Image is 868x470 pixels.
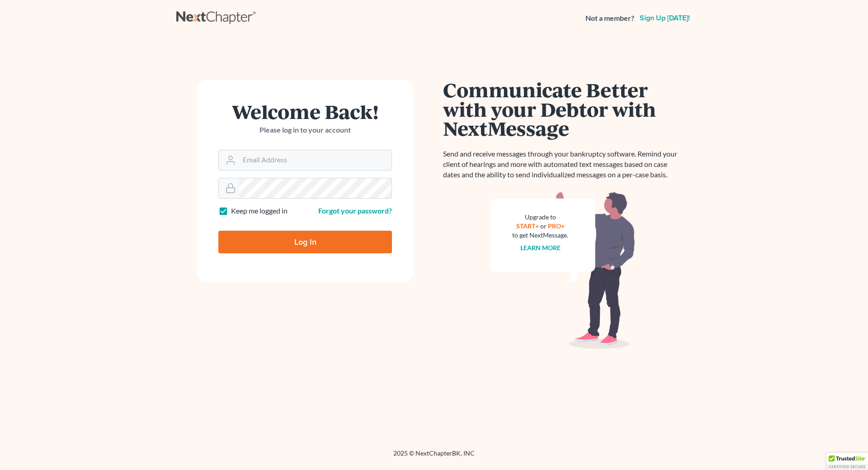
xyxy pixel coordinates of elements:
a: PRO+ [548,222,565,230]
h1: Welcome Back! [218,102,392,121]
p: Please log in to your account [218,125,392,135]
div: 2025 © NextChapterBK, INC [176,449,692,465]
p: Send and receive messages through your bankruptcy software. Remind your client of hearings and mo... [443,149,683,180]
span: or [540,222,547,230]
div: TrustedSite Certified [826,453,868,470]
strong: Not a member? [585,13,634,24]
a: Sign up [DATE]! [638,14,692,22]
label: Keep me logged in [231,206,288,216]
a: Learn more [520,244,561,252]
input: Email Address [239,150,392,170]
h1: Communicate Better with your Debtor with NextMessage [443,80,683,138]
img: nextmessage_bg-59042aed3d76b12b5cd301f8e5b87938c9018125f34e5fa2b7a6b67550977c72.svg [491,191,635,349]
div: to get NextMessage. [512,231,568,240]
input: Log In [218,231,392,253]
a: Forgot your password? [318,206,392,215]
div: Upgrade to [512,213,568,222]
a: START+ [516,222,539,230]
